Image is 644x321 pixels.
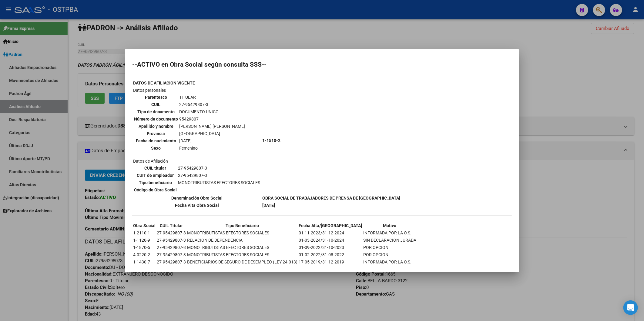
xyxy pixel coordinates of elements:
td: 4-0220-2 [133,251,156,258]
td: 1-1870-5 [133,244,156,251]
td: 27-95429807-3 [156,237,186,243]
th: Fecha de nacimiento [134,137,178,144]
th: Fecha Alta/[GEOGRAPHIC_DATA] [298,222,362,229]
td: MONOTRIBUTISTAS EFECTORES SOCIALES [178,179,260,186]
td: MONOTRIBUTISTAS EFECTORES SOCIALES [187,251,298,258]
td: 27-95429807-3 [156,251,186,258]
div: Open Intercom Messenger [623,300,638,315]
td: 1-1120-9 [133,237,156,243]
td: Femenino [179,145,245,151]
th: Tipo de documento [134,108,178,115]
th: Obra Social [133,222,156,229]
td: SIN DECLARACION JURADA [363,237,417,243]
td: 27-95429807-3 [156,259,186,265]
td: [DATE] [179,137,245,144]
td: RELACION DE DEPENDENCIA [187,237,298,243]
td: 95429807 [179,116,245,122]
th: Motivo [363,222,417,229]
th: Tipo beneficiario [134,179,177,186]
th: Parentesco [134,94,178,101]
td: Datos personales Datos de Afiliación [133,87,261,194]
td: 27-95429807-3 [178,172,260,179]
td: INFORMADA POR LA O.S. [363,230,417,236]
td: POR OPCION [363,251,417,258]
td: 27-95429807-3 [179,101,245,108]
th: CUIL [134,101,178,108]
h2: --ACTIVO en Obra Social según consulta SSS-- [132,61,512,68]
th: CUIL Titular [156,222,186,229]
td: [GEOGRAPHIC_DATA] [179,130,245,137]
td: 01-02-2022/31-08-2022 [298,251,362,258]
th: Tipo Beneficiario [187,222,298,229]
td: 1-1430-7 [133,259,156,265]
td: 27-95429807-3 [156,244,186,251]
td: DOCUMENTO UNICO [179,108,245,115]
td: 1-2110-1 [133,230,156,236]
td: POR OPCION [363,244,417,251]
th: Sexo [134,145,178,151]
th: Código de Obra Social [134,187,177,193]
td: MONOTRIBUTISTAS EFECTORES SOCIALES [187,244,298,251]
td: INFORMADA POR LA O.S. [363,259,417,265]
td: TITULAR [179,94,245,101]
td: 01-11-2023/31-12-2024 [298,230,362,236]
th: Apellido y nombre [134,123,178,130]
b: [DATE] [262,203,275,208]
th: Fecha Alta Obra Social [133,202,261,209]
th: Número de documento [134,116,178,122]
b: OBRA SOCIAL DE TRABAJADORES DE PRENSA DE [GEOGRAPHIC_DATA] [262,196,400,200]
td: 17-05-2019/31-12-2019 [298,259,362,265]
th: CUIT de empleador [134,172,177,179]
td: 01-09-2022/31-10-2023 [298,244,362,251]
td: MONOTRIBUTISTAS EFECTORES SOCIALES [187,230,298,236]
td: BENEFICIARIOS DE SEGURO DE DESEMPLEO (LEY 24.013) [187,259,298,265]
b: DATOS DE AFILIACION VIGENTE [133,81,195,85]
td: 01-03-2024/31-10-2024 [298,237,362,243]
td: [PERSON_NAME] [PERSON_NAME] [179,123,245,130]
th: Provincia [134,130,178,137]
td: 27-95429807-3 [156,230,186,236]
b: 1-1510-2 [262,138,280,143]
th: CUIL titular [134,165,177,171]
th: Denominación Obra Social [133,195,261,201]
td: 27-95429807-3 [178,165,260,171]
